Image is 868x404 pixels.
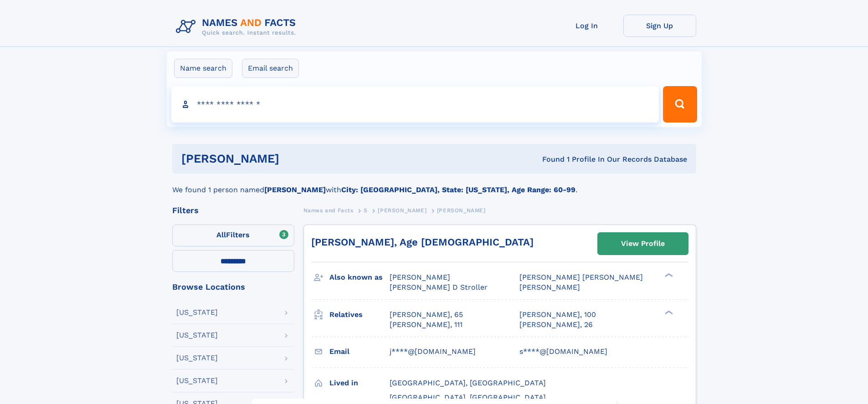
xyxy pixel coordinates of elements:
[364,205,368,216] a: S
[176,309,218,316] div: [US_STATE]
[311,236,534,248] a: [PERSON_NAME], Age [DEMOGRAPHIC_DATA]
[390,378,546,387] span: [GEOGRAPHIC_DATA], [GEOGRAPHIC_DATA]
[174,59,232,78] label: Name search
[172,206,294,215] div: Filters
[598,233,688,255] a: View Profile
[341,185,575,194] b: City: [GEOGRAPHIC_DATA], State: [US_STATE], Age Range: 60-99
[663,272,673,278] div: ❯
[329,375,390,391] h3: Lived in
[172,174,696,195] div: We found 1 person named with .
[176,354,218,362] div: [US_STATE]
[172,225,294,246] label: Filters
[437,207,486,214] span: [PERSON_NAME]
[621,233,665,254] div: View Profile
[378,207,426,214] span: [PERSON_NAME]
[623,15,696,37] a: Sign Up
[519,273,643,281] span: [PERSON_NAME] [PERSON_NAME]
[329,307,390,322] h3: Relatives
[550,15,623,37] a: Log In
[390,320,462,330] a: [PERSON_NAME], 111
[172,15,303,39] img: Logo Names and Facts
[519,320,593,330] a: [PERSON_NAME], 26
[329,344,390,359] h3: Email
[390,310,463,320] a: [PERSON_NAME], 65
[663,86,697,123] button: Search Button
[176,332,218,339] div: [US_STATE]
[242,59,299,78] label: Email search
[519,283,580,291] span: [PERSON_NAME]
[329,270,390,285] h3: Also known as
[519,310,596,320] a: [PERSON_NAME], 100
[172,283,294,291] div: Browse Locations
[364,207,368,214] span: S
[411,154,687,164] div: Found 1 Profile In Our Records Database
[390,393,546,402] span: [GEOGRAPHIC_DATA], [GEOGRAPHIC_DATA]
[176,377,218,384] div: [US_STATE]
[216,230,226,239] span: All
[378,205,426,216] a: [PERSON_NAME]
[303,205,354,216] a: Names and Facts
[181,153,411,164] h1: [PERSON_NAME]
[171,86,659,123] input: search input
[264,185,326,194] b: [PERSON_NAME]
[663,309,673,315] div: ❯
[390,273,450,281] span: [PERSON_NAME]
[390,283,488,291] span: [PERSON_NAME] D Stroller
